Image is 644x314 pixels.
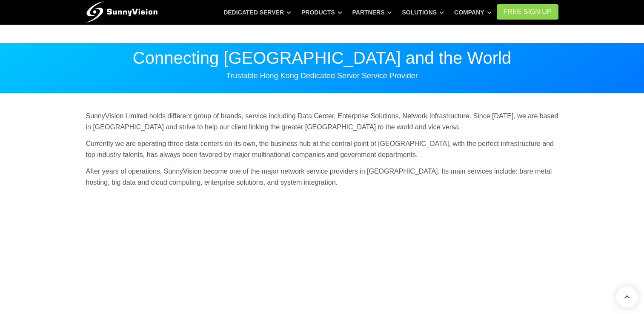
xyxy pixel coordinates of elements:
[454,5,492,20] a: Company
[86,166,558,188] p: After years of operations, SunnyVision become one of the major network service providers in [GEOG...
[301,5,342,20] a: Products
[223,5,291,20] a: Dedicated Server
[352,5,392,20] a: Partners
[86,138,558,160] p: Currently we are operating three data centers on its own, the business hub at the central point o...
[497,4,558,20] a: FREE Sign Up
[402,5,444,20] a: Solutions
[86,49,558,66] p: Connecting [GEOGRAPHIC_DATA] and the World
[86,111,558,132] p: SunnyVision Limited holds different group of brands, service including Data Center, Enterprise So...
[86,71,558,81] p: Trustable Hong Kong Dedicated Server Service Provider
